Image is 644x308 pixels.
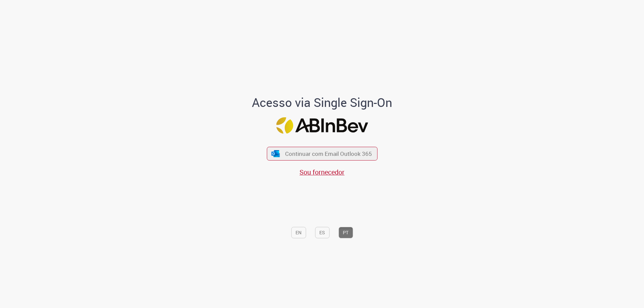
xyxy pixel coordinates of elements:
button: ES [315,227,329,238]
img: ícone Azure/Microsoft 360 [271,150,280,157]
span: Continuar com Email Outlook 365 [285,150,372,158]
a: Sou fornecedor [300,168,344,177]
button: PT [338,227,353,238]
h1: Acesso via Single Sign-On [229,96,415,109]
button: EN [291,227,306,238]
button: ícone Azure/Microsoft 360 Continuar com Email Outlook 365 [267,147,377,161]
img: Logo ABInBev [276,117,368,134]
